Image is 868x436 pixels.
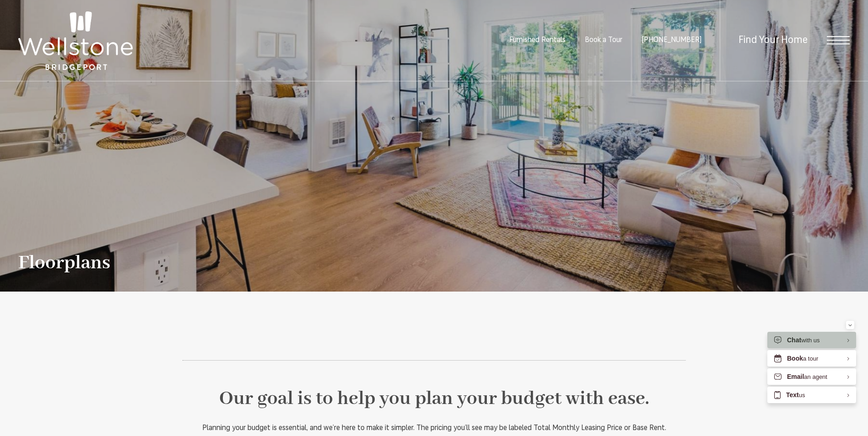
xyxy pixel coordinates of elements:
[18,253,110,273] h1: Floorplans
[183,422,686,435] p: Planning your budget is essential, and we’re here to make it simpler. The pricing you’ll see may ...
[18,11,133,70] img: Wellstone
[827,36,850,44] button: Open Menu
[642,37,701,44] span: [PHONE_NUMBER]
[585,37,622,44] a: Book a Tour
[509,37,566,44] a: Furnished Rentals
[642,37,701,44] a: Call us at (253) 400-3144
[183,383,686,415] h2: Our goal is to help you plan your budget with ease.
[739,35,808,46] a: Find Your Home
